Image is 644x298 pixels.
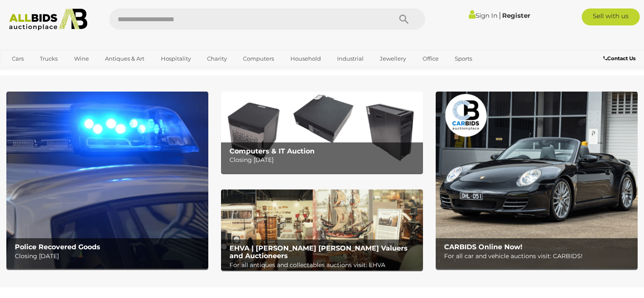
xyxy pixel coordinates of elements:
a: [GEOGRAPHIC_DATA] [6,66,77,80]
span: | [499,11,501,20]
a: Antiques & Art [100,52,150,66]
a: Sell with us [582,8,640,25]
a: Cars [6,52,29,66]
p: For all antiques and collectables auctions visit: EHVA [229,260,419,270]
a: Industrial [332,52,369,66]
a: Police Recovered Goods Police Recovered Goods Closing [DATE] [6,92,208,269]
a: Charity [202,52,232,66]
a: Wine [69,52,94,66]
img: Police Recovered Goods [6,92,208,269]
a: Trucks [34,52,63,66]
p: Closing [DATE] [229,155,419,165]
b: Police Recovered Goods [15,243,100,251]
a: Computers [238,52,279,66]
b: CARBIDS Online Now! [444,243,522,251]
a: Jewellery [374,52,412,66]
img: CARBIDS Online Now! [436,92,638,269]
a: Household [285,52,326,66]
a: Sports [449,52,478,66]
b: EHVA | [PERSON_NAME] [PERSON_NAME] Valuers and Auctioneers [229,244,408,260]
img: Allbids.com.au [5,8,92,31]
img: EHVA | Evans Hastings Valuers and Auctioneers [221,189,423,270]
p: Closing [DATE] [15,251,204,262]
button: Search [383,8,425,30]
p: For all car and vehicle auctions visit: CARBIDS! [444,251,633,262]
img: Computers & IT Auction [221,92,423,173]
a: CARBIDS Online Now! CARBIDS Online Now! For all car and vehicle auctions visit: CARBIDS! [436,92,638,269]
a: Office [417,52,444,66]
a: Sign In [469,11,498,19]
b: Contact Us [603,55,636,61]
a: Computers & IT Auction Computers & IT Auction Closing [DATE] [221,92,423,173]
b: Computers & IT Auction [229,147,315,155]
a: EHVA | Evans Hastings Valuers and Auctioneers EHVA | [PERSON_NAME] [PERSON_NAME] Valuers and Auct... [221,189,423,270]
a: Contact Us [603,54,638,63]
a: Hospitality [155,52,196,66]
a: Register [502,11,530,19]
